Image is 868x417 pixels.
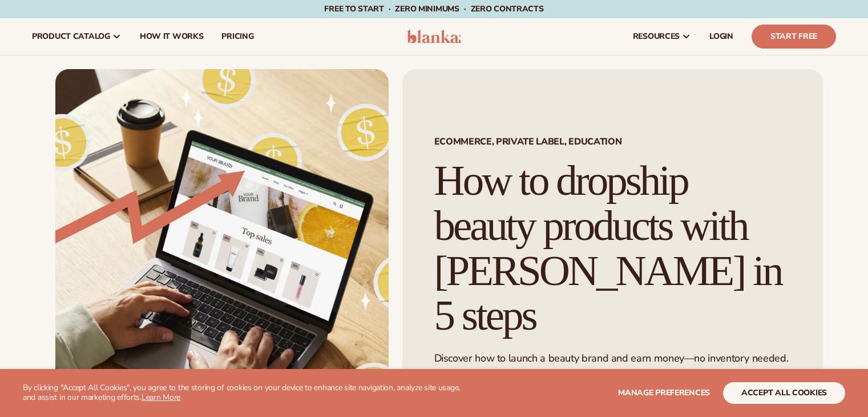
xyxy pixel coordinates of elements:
[221,32,253,41] span: pricing
[434,158,791,338] h1: How to dropship beauty products with [PERSON_NAME] in 5 steps
[212,18,263,55] a: pricing
[752,25,836,49] a: Start Free
[700,18,742,55] a: LOGIN
[142,392,180,403] a: Learn More
[23,18,131,55] a: product catalog
[618,382,710,404] button: Manage preferences
[723,382,845,404] button: accept all cookies
[32,32,110,41] span: product catalog
[324,3,543,14] span: Free to start · ZERO minimums · ZERO contracts
[624,18,700,55] a: resources
[131,18,213,55] a: How It Works
[434,137,791,146] span: Ecommerce, Private Label, EDUCATION
[633,32,680,41] span: resources
[618,387,710,398] span: Manage preferences
[434,352,791,365] p: Discover how to launch a beauty brand and earn money—no inventory needed.
[23,383,473,403] p: By clicking "Accept All Cookies", you agree to the storing of cookies on your device to enhance s...
[709,32,733,41] span: LOGIN
[140,32,204,41] span: How It Works
[407,30,461,43] img: logo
